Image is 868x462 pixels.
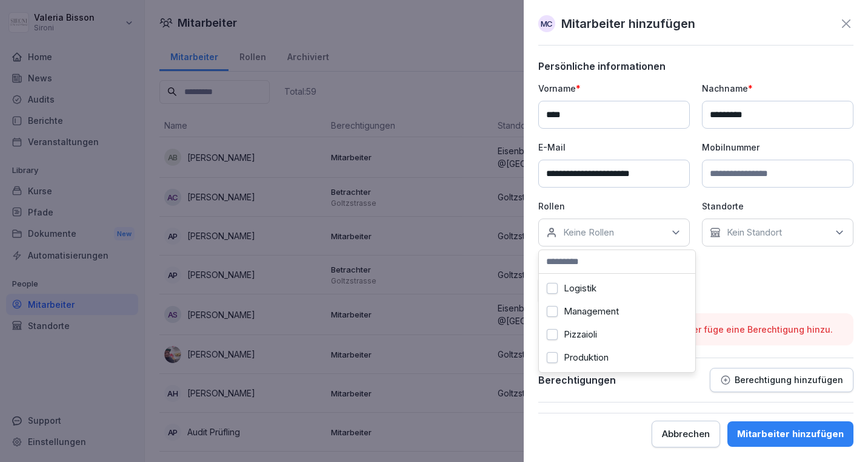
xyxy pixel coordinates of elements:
[564,352,609,363] label: Produktion
[564,306,619,317] label: Management
[737,427,844,441] div: Mitarbeiter hinzufügen
[727,421,853,447] button: Mitarbeiter hinzufügen
[735,375,843,385] p: Berechtigung hinzufügen
[538,15,555,32] div: MC
[652,421,720,447] button: Abbrechen
[564,283,596,294] label: Logistik
[702,82,853,95] p: Nachname
[561,15,695,33] p: Mitarbeiter hinzufügen
[563,226,614,239] p: Keine Rollen
[538,200,690,212] p: Rollen
[662,427,710,441] div: Abbrechen
[710,368,853,392] button: Berechtigung hinzufügen
[538,374,616,386] p: Berechtigungen
[538,60,853,72] p: Persönliche informationen
[564,329,597,340] label: Pizzaioli
[548,323,844,336] p: Bitte wähle einen Standort aus oder füge eine Berechtigung hinzu.
[702,141,853,154] p: Mobilnummer
[538,141,690,154] p: E-Mail
[727,226,782,239] p: Kein Standort
[702,200,853,212] p: Standorte
[538,82,690,95] p: Vorname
